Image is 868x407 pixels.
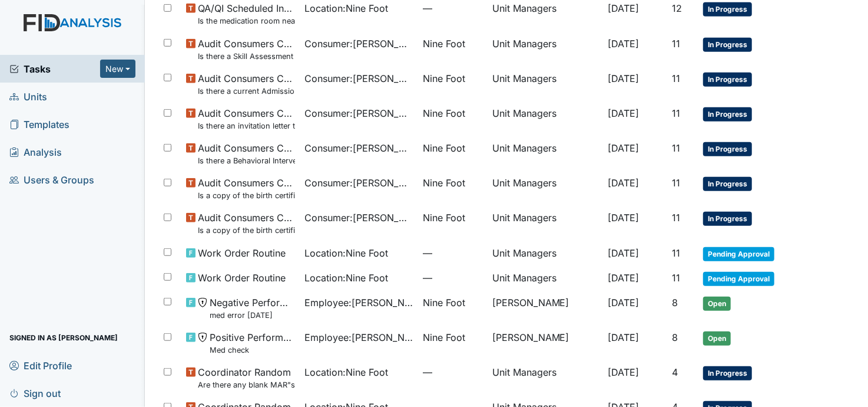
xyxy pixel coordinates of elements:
span: [DATE] [608,107,639,119]
span: Nine Foot [423,211,465,225]
span: 11 [672,107,680,119]
span: Work Order Routine [198,246,286,260]
span: In Progress [703,107,752,122]
span: [DATE] [608,247,639,259]
span: Consumer : [PERSON_NAME] [304,71,413,86]
span: Audit Consumers Charts Is there a current Admission Agreement (within one year)? [198,71,295,97]
td: Unit Managers [488,241,604,266]
span: Location : Nine Foot [304,271,388,285]
small: Are there any blank MAR"s [198,379,295,390]
small: Is a copy of the birth certificate found in the file? [198,225,295,236]
span: Audit Consumers Charts Is there a Skill Assessment completed and updated yearly (no more than one... [198,37,295,62]
span: — [423,1,483,15]
span: — [423,365,483,379]
span: Audit Consumers Charts Is a copy of the birth certificate found in the file? [198,176,295,201]
span: Nine Foot [423,37,465,51]
span: 11 [672,247,680,259]
span: [DATE] [608,331,639,343]
span: 8 [672,297,678,308]
span: Audit Consumers Charts Is a copy of the birth certificate found in the file? [198,211,295,236]
span: 8 [672,331,678,343]
span: Consumer : [PERSON_NAME] [304,141,413,155]
span: Nine Foot [423,141,465,155]
span: Nine Foot [423,176,465,190]
span: Units [9,87,47,106]
span: Edit Profile [9,356,72,375]
span: In Progress [703,73,752,87]
span: In Progress [703,142,752,156]
span: Open [703,297,731,311]
span: In Progress [703,38,752,52]
span: Employee : [PERSON_NAME] [304,296,413,310]
span: In Progress [703,177,752,191]
td: Unit Managers [488,136,604,171]
span: QA/QI Scheduled Inspection Is the medication room neat and orderly? [198,1,295,27]
span: Pending Approval [703,247,774,261]
small: Is there an invitation letter to Parent/Guardian for current years team meetings in T-Logs (Therap)? [198,120,295,132]
small: Is a copy of the birth certificate found in the file? [198,190,295,201]
span: Consumer : [PERSON_NAME] [304,176,413,190]
span: [DATE] [608,142,639,154]
span: [DATE] [608,212,639,224]
span: 4 [672,366,678,378]
td: Unit Managers [488,266,604,291]
span: In Progress [703,2,752,17]
span: 11 [672,142,680,154]
td: [PERSON_NAME] [488,326,604,360]
td: Unit Managers [488,171,604,206]
span: 11 [672,38,680,50]
small: Is there a current Admission Agreement ([DATE])? [198,86,295,97]
span: Nine Foot [423,71,465,86]
span: In Progress [703,212,752,226]
span: Consumer : [PERSON_NAME] [304,106,413,120]
span: 11 [672,177,680,189]
td: [PERSON_NAME] [488,291,604,326]
span: [DATE] [608,272,639,284]
span: Positive Performance Review Med check [210,330,295,356]
span: 11 [672,73,680,84]
button: New [100,60,135,78]
span: Signed in as [PERSON_NAME] [9,329,118,347]
span: In Progress [703,366,752,380]
span: Employee : [PERSON_NAME] [304,330,413,344]
span: Location : Nine Foot [304,365,388,379]
span: 12 [672,2,682,14]
small: Is there a Skill Assessment completed and updated yearly (no more than one year old) [198,51,295,62]
td: Unit Managers [488,360,604,395]
span: Consumer : [PERSON_NAME] [304,37,413,51]
td: Unit Managers [488,32,604,67]
span: Location : Nine Foot [304,1,388,15]
span: Sign out [9,384,61,402]
span: Nine Foot [423,296,465,310]
span: Nine Foot [423,330,465,344]
small: Is there a Behavioral Intervention Program Approval/Consent for every 6 months? [198,155,295,166]
span: Audit Consumers Charts Is there a Behavioral Intervention Program Approval/Consent for every 6 mo... [198,141,295,166]
span: Location : Nine Foot [304,246,388,260]
span: Pending Approval [703,272,774,286]
span: 11 [672,272,680,284]
span: Open [703,331,731,346]
span: [DATE] [608,297,639,308]
small: med error [DATE] [210,310,295,321]
span: Negative Performance Review med error 8.25.25 [210,296,295,321]
span: Analysis [9,143,62,161]
span: Templates [9,115,69,133]
span: [DATE] [608,2,639,14]
td: Unit Managers [488,67,604,101]
a: Tasks [9,62,100,76]
small: Is the medication room neat and orderly? [198,15,295,27]
span: Coordinator Random Are there any blank MAR"s [198,365,295,390]
td: Unit Managers [488,206,604,241]
span: Work Order Routine [198,271,286,285]
span: Audit Consumers Charts Is there an invitation letter to Parent/Guardian for current years team me... [198,106,295,132]
span: Nine Foot [423,106,465,120]
td: Unit Managers [488,101,604,136]
span: [DATE] [608,366,639,378]
span: — [423,246,483,260]
span: 11 [672,212,680,224]
span: Consumer : [PERSON_NAME] [304,211,413,225]
span: — [423,271,483,285]
span: [DATE] [608,73,639,84]
span: Users & Groups [9,170,94,189]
